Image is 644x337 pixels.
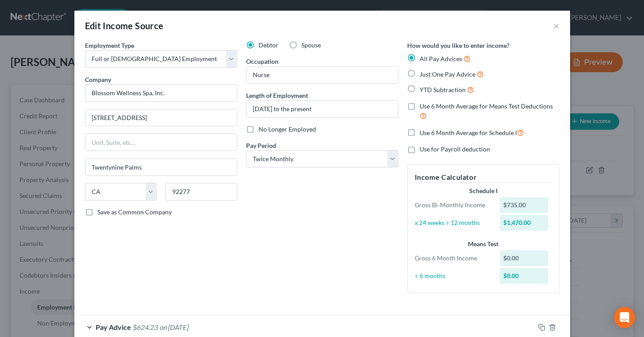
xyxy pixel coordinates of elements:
span: Company [85,76,111,83]
input: -- [247,66,398,83]
input: Enter city... [85,159,237,175]
span: Use for Payroll deduction [420,145,490,153]
span: No Longer Employed [258,125,316,133]
div: $1,470.00 [500,215,548,231]
span: on [DATE] [160,323,189,331]
div: ÷ 6 months [410,271,496,280]
input: Enter zip... [166,183,237,201]
span: Use 6 Month Average for Means Test Deductions [420,102,553,110]
span: Pay Period [246,142,276,149]
div: Edit Income Source [85,19,164,32]
div: $735.00 [500,197,548,213]
h5: Income Calculator [415,172,552,183]
span: All Pay Advices [420,55,462,62]
span: YTD Subtraction [420,86,466,93]
span: $624.23 [133,323,158,331]
span: Debtor [258,41,278,49]
div: $0.00 [500,268,548,284]
div: Gross 6 Month Income [410,254,496,263]
div: $0.00 [500,250,548,266]
input: Unit, Suite, etc... [85,134,237,151]
div: Gross Bi-Monthly Income [410,201,496,209]
span: Spouse [301,41,321,49]
div: Means Test [415,240,552,248]
label: How would you like to enter income? [407,41,509,50]
span: Employment Type [85,42,134,49]
span: Just One Pay Advice [420,70,475,78]
div: x 24 weeks ÷ 12 months [410,218,496,227]
input: ex: 2 years [247,101,398,117]
span: Use 6 Month Average for Schedule I [420,129,517,136]
label: Length of Employment [246,91,308,100]
div: Schedule I [415,186,552,195]
span: Pay Advice [96,323,131,331]
label: Occupation [246,57,278,66]
input: Search company by name... [85,84,237,102]
input: Enter address... [85,109,237,126]
button: × [553,20,559,31]
span: Save as Common Company [97,208,172,216]
div: Open Intercom Messenger [614,307,635,328]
